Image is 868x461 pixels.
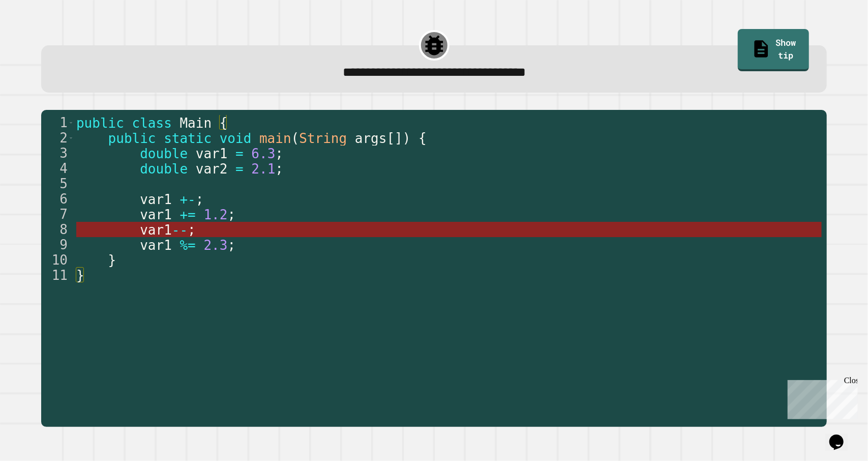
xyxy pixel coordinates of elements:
[355,131,387,146] span: args
[140,238,172,253] span: var1
[300,131,347,146] span: String
[235,146,244,161] span: =
[204,238,228,253] span: 2.3
[140,222,172,238] span: var1
[784,376,858,419] iframe: chat widget
[41,176,74,191] div: 5
[108,131,156,146] span: public
[41,191,74,207] div: 6
[235,161,244,177] span: =
[204,207,228,222] span: 1.2
[252,161,276,177] span: 2.1
[220,131,252,146] span: void
[140,192,172,207] span: var1
[132,116,172,131] span: class
[180,192,196,207] span: +-
[41,130,74,146] div: 2
[140,146,188,161] span: double
[41,268,74,283] div: 11
[41,207,74,222] div: 7
[41,222,74,237] div: 8
[252,146,276,161] span: 6.3
[259,131,291,146] span: main
[140,161,188,177] span: double
[41,115,74,130] div: 1
[164,131,212,146] span: static
[196,146,228,161] span: var1
[825,420,858,451] iframe: chat widget
[172,222,188,238] span: --
[4,4,70,65] div: Chat with us now!Close
[180,116,212,131] span: Main
[41,252,74,268] div: 10
[41,146,74,161] div: 3
[41,237,74,252] div: 9
[76,116,124,131] span: public
[738,29,809,71] a: Show tip
[180,238,196,253] span: %=
[196,161,228,177] span: var2
[68,115,74,130] span: Toggle code folding, rows 1 through 11
[41,161,74,176] div: 4
[180,207,196,222] span: +=
[68,130,74,146] span: Toggle code folding, rows 2 through 10
[140,207,172,222] span: var1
